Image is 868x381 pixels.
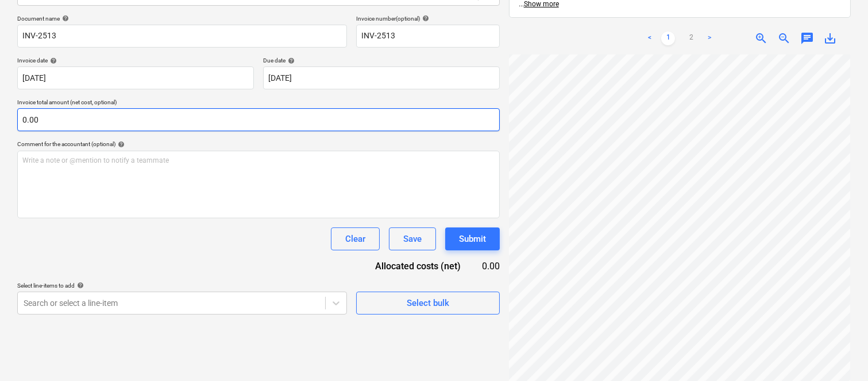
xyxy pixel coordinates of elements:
[823,32,837,45] span: save_alt
[350,260,480,273] div: Allocated costs (net)
[661,32,675,45] a: Page 1 is your current page
[17,15,347,22] div: Document name
[643,32,657,45] a: Previous page
[420,15,429,22] span: help
[479,260,499,273] div: 0.00
[403,231,422,246] div: Save
[263,57,500,64] div: Due date
[777,32,791,45] span: zoom_out
[75,282,84,289] span: help
[345,231,365,246] div: Clear
[389,227,436,250] button: Save
[356,292,500,315] button: Select bulk
[115,141,125,148] span: help
[17,99,500,108] p: Invoice total amount (net cost, optional)
[811,326,868,381] iframe: Chat Widget
[17,66,254,89] input: Invoice date not specified
[703,32,716,45] a: Next page
[48,57,57,64] span: help
[684,32,698,45] a: Page 2
[800,32,814,45] span: chat
[263,66,500,89] input: Due date not specified
[407,296,449,311] div: Select bulk
[445,227,500,250] button: Submit
[356,15,500,22] div: Invoice number (optional)
[17,108,500,131] input: Invoice total amount (net cost, optional)
[331,227,380,250] button: Clear
[60,15,69,22] span: help
[17,25,347,48] input: Document name
[17,57,254,64] div: Invoice date
[17,140,500,148] div: Comment for the accountant (optional)
[356,25,500,48] input: Invoice number
[17,282,347,289] div: Select line-items to add
[459,231,486,246] div: Submit
[286,57,295,64] span: help
[754,32,768,45] span: zoom_in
